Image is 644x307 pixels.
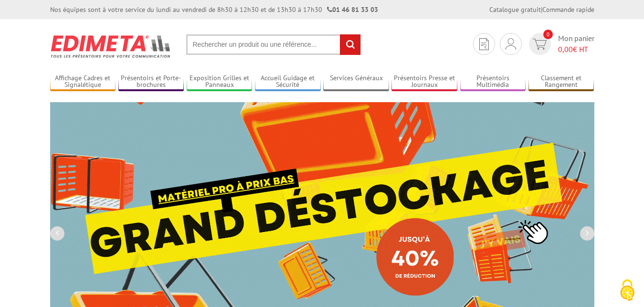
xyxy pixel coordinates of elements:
[558,44,594,55] span: € HT
[558,44,573,54] span: 0,00
[528,74,594,90] a: Classement et Rangement
[327,5,378,14] strong: 01 46 81 33 03
[489,5,594,14] div: |
[50,74,116,90] a: Affichage Cadres et Signalétique
[479,38,489,50] img: devis rapide
[118,74,184,90] a: Présentoirs et Porte-brochures
[50,5,378,14] div: Nos équipes sont à votre service du lundi au vendredi de 8h30 à 12h30 et de 13h30 à 17h30
[527,33,594,55] a: devis rapide 0 Mon panier 0,00€ HT
[391,74,457,90] a: Présentoirs Presse et Journaux
[50,29,172,64] img: Présentoir, panneau, stand - Edimeta - PLV, affichage, mobilier bureau, entreprise
[615,278,639,302] img: Cookies (fenêtre modale)
[611,275,644,307] button: Cookies (fenêtre modale)
[542,5,594,14] a: Commande rapide
[543,30,553,39] span: 0
[340,34,360,55] input: rechercher
[558,33,594,55] span: Mon panier
[323,74,389,90] a: Services Généraux
[506,38,516,50] img: devis rapide
[533,39,547,50] img: devis rapide
[460,74,526,90] a: Présentoirs Multimédia
[489,5,541,14] a: Catalogue gratuit
[255,74,321,90] a: Accueil Guidage et Sécurité
[186,34,361,55] input: Rechercher un produit ou une référence...
[187,74,253,90] a: Exposition Grilles et Panneaux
